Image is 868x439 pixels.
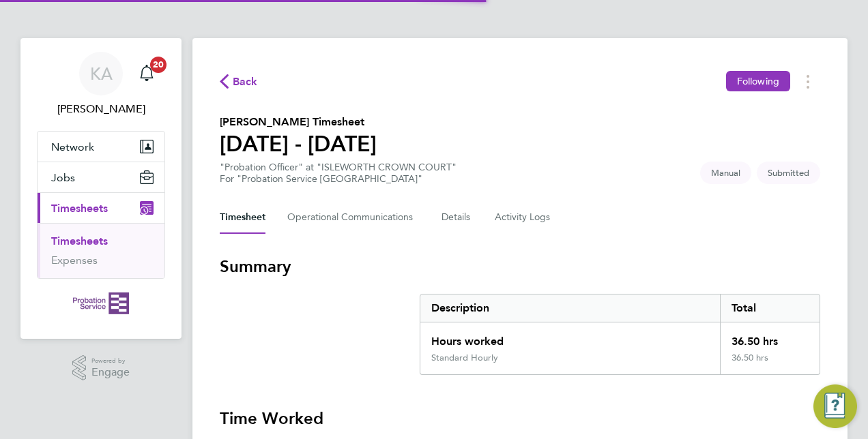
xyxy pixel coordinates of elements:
[220,256,820,277] h3: Summary
[720,322,820,352] div: 36.50 hrs
[442,201,473,234] button: Details
[720,352,820,374] div: 36.50 hrs
[431,352,498,363] div: Standard Hourly
[38,223,164,278] div: Timesheets
[38,193,164,223] button: Timesheets
[233,74,258,90] span: Back
[133,52,160,95] a: 20
[220,130,377,157] h1: [DATE] - [DATE]
[51,202,108,215] span: Timesheets
[38,132,164,162] button: Network
[813,384,857,428] button: Engage Resource Center
[796,71,820,92] button: Timesheets Menu
[757,162,820,184] span: This timesheet is Submitted.
[51,140,94,153] span: Network
[220,173,457,185] div: For "Probation Service [GEOGRAPHIC_DATA]"
[220,408,820,429] h3: Time Worked
[420,294,820,375] div: Summary
[420,294,720,322] div: Description
[220,201,265,234] button: Timesheet
[73,292,128,314] img: probationservice-logo-retina.png
[90,65,113,82] span: KA
[700,162,751,184] span: This timesheet was manually created.
[37,292,165,314] a: Go to home page
[220,162,457,185] div: "Probation Officer" at "ISLEWORTH CROWN COURT"
[420,322,720,352] div: Hours worked
[220,73,258,90] button: Back
[91,367,130,378] span: Engage
[38,162,164,192] button: Jobs
[20,38,182,339] nav: Main navigation
[51,171,75,184] span: Jobs
[37,101,165,117] span: Karen Anderson
[737,75,779,87] span: Following
[150,57,167,73] span: 20
[220,114,377,130] h2: [PERSON_NAME] Timesheet
[720,294,820,322] div: Total
[72,355,130,381] a: Powered byEngage
[37,52,165,117] a: KA[PERSON_NAME]
[495,201,552,234] button: Activity Logs
[51,254,98,267] a: Expenses
[287,201,420,234] button: Operational Communications
[726,71,790,91] button: Following
[51,234,108,247] a: Timesheets
[91,355,130,367] span: Powered by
